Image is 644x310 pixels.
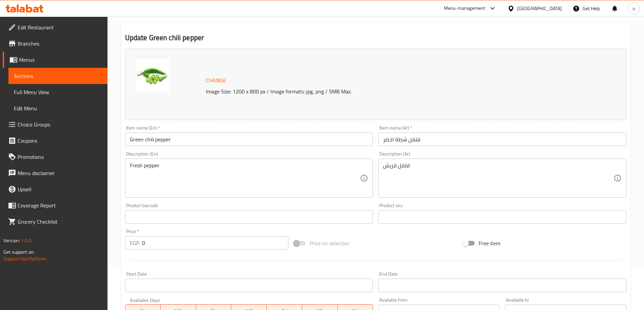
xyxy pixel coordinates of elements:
input: Please enter product barcode [125,210,373,224]
a: Branches [3,35,108,52]
a: Upsell [3,181,108,197]
textarea: فلفل فريش [383,162,614,194]
span: a [633,5,635,12]
span: Upsell [18,185,102,193]
a: Sections [8,68,108,84]
span: Promotions [18,153,102,161]
span: Menus [19,56,102,64]
span: Coverage Report [18,201,102,209]
p: Image Size: 1200 x 800 px / Image formats: jpg, png / 5MB Max. [203,87,564,95]
a: Coverage Report [3,197,108,214]
p: EGP [130,239,139,247]
textarea: Fresh pepper [130,162,360,194]
button: Change [203,74,229,87]
a: Choice Groups [3,116,108,133]
a: Support.OpsPlatform [3,254,46,263]
span: Menu disclaimer [18,169,102,177]
span: Choice Groups [18,120,102,129]
a: Full Menu View [8,84,108,100]
span: Sections [14,72,102,80]
input: Please enter product sku [378,210,626,224]
a: Menu disclaimer [3,165,108,181]
span: Edit Restaurant [18,23,102,31]
input: Enter name En [125,133,373,146]
img: %D9%81%D9%84%D9%81%D9%84_%D8%B4%D8%B7%D8%A9_%D8%A7%D8%AE%D8%B6%D8%B1638561994389239731.jpg [136,59,169,93]
span: Version: [3,236,20,245]
input: Enter name Ar [378,133,626,146]
span: Edit Menu [14,104,102,112]
input: Please enter price [142,236,289,250]
span: Coupons [18,137,102,145]
a: Grocery Checklist [3,214,108,230]
span: Free item [479,239,500,247]
span: Change [206,76,226,85]
a: Promotions [3,149,108,165]
a: Edit Menu [8,100,108,116]
span: Grocery Checklist [18,218,102,226]
a: Menus [3,52,108,68]
span: Full Menu View [14,88,102,96]
span: Get support on: [3,248,34,256]
span: Price on selection [310,239,350,247]
div: Menu-management [444,4,485,12]
a: Edit Restaurant [3,19,108,35]
h2: Update Green chili pepper [125,33,626,43]
span: Branches [18,39,102,48]
div: [GEOGRAPHIC_DATA] [517,5,562,12]
a: Coupons [3,133,108,149]
span: 1.0.0 [21,236,31,245]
